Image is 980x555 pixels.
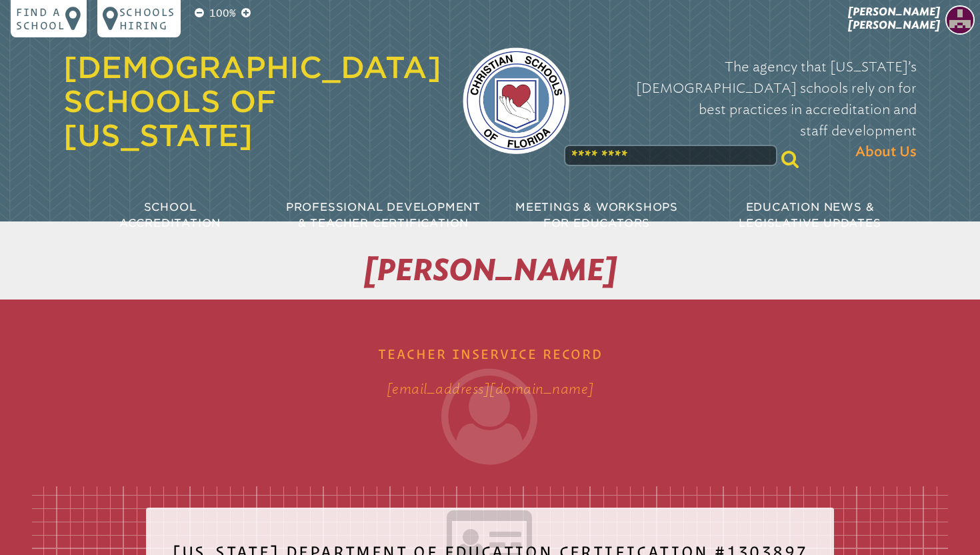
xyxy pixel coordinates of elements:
[591,56,917,163] p: The agency that [US_STATE]’s [DEMOGRAPHIC_DATA] schools rely on for best practices in accreditati...
[119,5,175,32] p: Schools Hiring
[855,141,917,163] span: About Us
[463,47,569,154] img: csf-logo-web-colors.png
[364,252,617,288] span: [PERSON_NAME]
[515,201,678,229] span: Meetings & Workshops for Educators
[945,5,975,35] img: b69e3668399e26ae20a7d85d59a65929
[119,201,221,229] span: School Accreditation
[848,5,940,31] span: [PERSON_NAME] [PERSON_NAME]
[16,5,65,32] p: Find a school
[739,201,881,229] span: Education News & Legislative Updates
[63,50,441,153] a: [DEMOGRAPHIC_DATA] Schools of [US_STATE]
[286,201,481,229] span: Professional Development & Teacher Certification
[207,5,239,21] p: 100%
[147,337,833,465] h1: Teacher Inservice Record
